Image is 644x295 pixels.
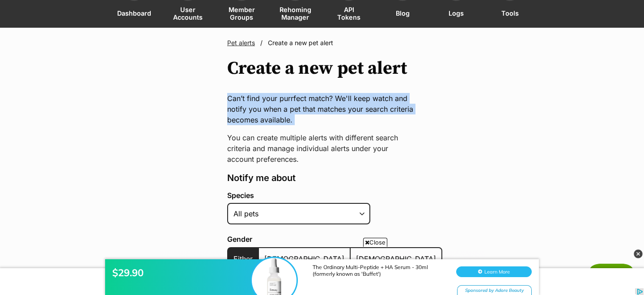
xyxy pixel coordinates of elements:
span: Notify me about [227,173,296,183]
a: Pet alerts [227,39,255,46]
label: Gender [227,235,442,243]
span: / [260,38,263,47]
h1: Create a new pet alert [227,58,407,79]
img: $29.90 [252,17,297,61]
div: Sponsored by Adore Beauty [457,44,532,55]
span: User Accounts [172,5,203,21]
span: Tools [501,5,519,21]
div: $29.90 [112,25,255,38]
span: Logs [449,5,464,21]
span: Close [363,238,387,247]
nav: Breadcrumbs [227,38,417,47]
span: Dashboard [117,5,151,21]
span: Create a new pet alert [268,39,333,46]
p: You can create multiple alerts with different search criteria and manage individual alerts under ... [227,132,417,164]
span: Rehoming Manager [280,5,311,21]
label: Species [227,191,442,199]
span: Member Groups [226,5,257,21]
button: Learn More [456,25,532,36]
img: close_grey_3x.png [634,249,643,258]
p: Can’t find your purrfect match? We'll keep watch and notify you when a pet that matches your sear... [227,93,417,125]
span: Blog [396,5,410,21]
span: API Tokens [333,5,364,21]
div: The Ordinary Multi-Peptide + HA Serum - 30ml (formerly known as 'Buffet') [313,22,447,36]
